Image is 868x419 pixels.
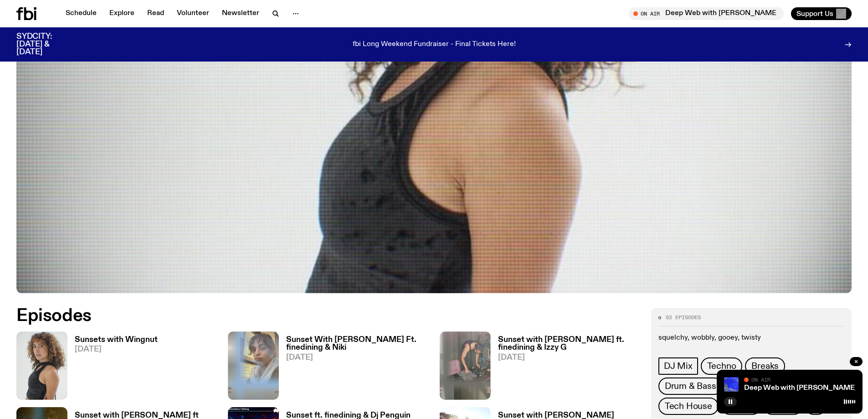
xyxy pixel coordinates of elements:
button: On AirDeep Web with [PERSON_NAME] [629,7,784,20]
a: Schedule [60,7,102,20]
span: Tech House [665,401,712,411]
h3: Sunset with [PERSON_NAME] ft. finedining & Izzy G [498,336,640,352]
a: Volunteer [171,7,215,20]
a: Read [142,7,169,20]
span: [DATE] [498,354,640,362]
a: Sunsets with Wingnut[DATE] [67,336,158,399]
a: Techno [701,357,743,375]
a: Explore [104,7,140,20]
span: Drum & Bass [665,381,716,391]
img: An abstract artwork, in bright blue with amorphous shapes, illustrated shimmers and small drawn c... [724,377,739,392]
a: Sunset with [PERSON_NAME] ft. finedining & Izzy G[DATE] [491,336,640,399]
img: Tangela looks past her left shoulder into the camera with an inquisitive look. She is wearing a s... [16,331,67,399]
h3: Sunsets with Wingnut [75,336,158,344]
h3: SYDCITY: [DATE] & [DATE] [16,33,75,56]
p: squelchy, wobbly, gooey, twisty [658,334,844,342]
span: Techno [707,361,736,371]
span: DJ Mix [664,361,693,371]
span: [DATE] [75,346,158,353]
a: Sunset With [PERSON_NAME] Ft. finedining & Niki[DATE] [279,336,428,399]
a: Tech House [658,398,719,415]
span: [DATE] [286,354,428,362]
h2: Episodes [16,308,570,324]
a: Deep Web with [PERSON_NAME] [744,384,857,392]
span: Breaks [751,361,779,371]
span: 92 episodes [666,315,701,320]
button: Support Us [791,7,852,20]
span: On Air [751,377,770,383]
a: Drum & Bass [658,378,723,395]
a: Breaks [745,357,785,375]
span: Support Us [796,10,833,18]
a: Newsletter [216,7,265,20]
a: DJ Mix [658,357,698,375]
p: fbi Long Weekend Fundraiser - Final Tickets Here! [353,41,516,49]
h3: Sunset With [PERSON_NAME] Ft. finedining & Niki [286,336,428,352]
